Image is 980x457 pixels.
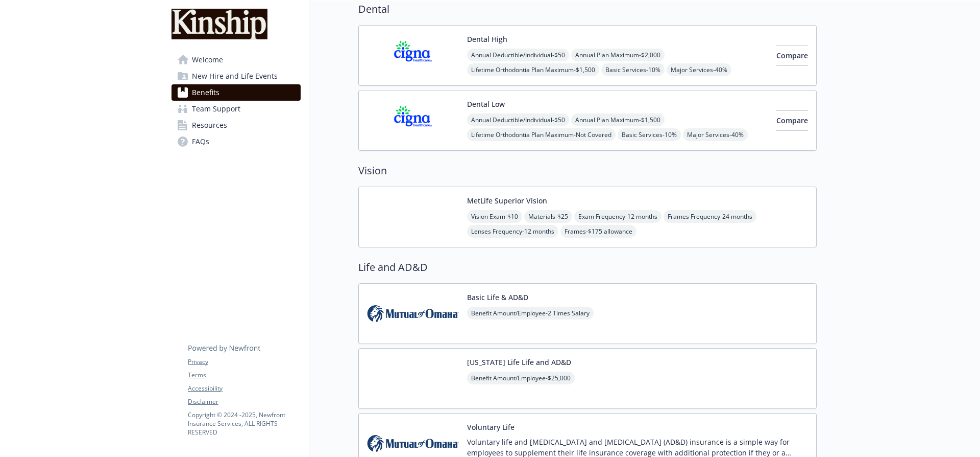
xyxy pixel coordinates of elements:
[776,110,808,131] button: Compare
[171,133,301,150] a: FAQs
[358,2,817,17] h2: Dental
[618,128,681,141] span: Basic Services - 10%
[467,195,547,206] button: MetLife Superior Vision
[192,117,227,133] span: Resources
[467,307,594,319] span: Benefit Amount/Employee - 2 Times Salary
[776,45,808,66] button: Compare
[467,422,514,432] button: Voluntary Life
[358,163,817,178] h2: Vision
[683,128,748,141] span: Major Services - 40%
[467,49,569,61] span: Annual Deductible/Individual - $50
[192,133,209,150] span: FAQs
[467,34,507,44] button: Dental High
[571,49,665,61] span: Annual Plan Maximum - $2,000
[467,63,599,76] span: Lifetime Orthodontia Plan Maximum - $1,500
[574,210,661,223] span: Exam Frequency - 12 months
[560,225,636,238] span: Frames - $175 allowance
[467,372,575,384] span: Benefit Amount/Employee - $25,000
[192,68,278,84] span: New Hire and Life Events
[667,63,731,76] span: Major Services - 40%
[664,210,756,223] span: Frames Frequency - 24 months
[467,292,528,303] button: Basic Life & AD&D
[467,113,569,126] span: Annual Deductible/Individual - $50
[467,128,616,141] span: Lifetime Orthodontia Plan Maximum - Not Covered
[776,51,808,60] span: Compare
[171,84,301,101] a: Benefits
[367,292,459,335] img: Mutual of Omaha Insurance Company carrier logo
[171,52,301,68] a: Welcome
[467,357,571,368] button: [US_STATE] Life Life and AD&D
[467,99,505,109] button: Dental Low
[367,195,459,239] img: Metlife Inc carrier logo
[367,357,459,400] img: New York Life Insurance Company carrier logo
[467,210,522,223] span: Vision Exam - $10
[192,52,223,68] span: Welcome
[367,99,459,142] img: CIGNA carrier logo
[188,397,300,406] a: Disclaimer
[188,410,300,437] p: Copyright © 2024 - 2025 , Newfront Insurance Services, ALL RIGHTS RESERVED
[367,34,459,77] img: CIGNA carrier logo
[188,371,300,380] a: Terms
[188,357,300,367] a: Privacy
[358,260,817,275] h2: Life and AD&D
[188,384,300,393] a: Accessibility
[571,113,665,126] span: Annual Plan Maximum - $1,500
[467,225,558,238] span: Lenses Frequency - 12 months
[776,116,808,125] span: Compare
[524,210,572,223] span: Materials - $25
[171,101,301,117] a: Team Support
[601,63,665,76] span: Basic Services - 10%
[171,117,301,133] a: Resources
[192,84,219,101] span: Benefits
[171,68,301,84] a: New Hire and Life Events
[192,101,240,117] span: Team Support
